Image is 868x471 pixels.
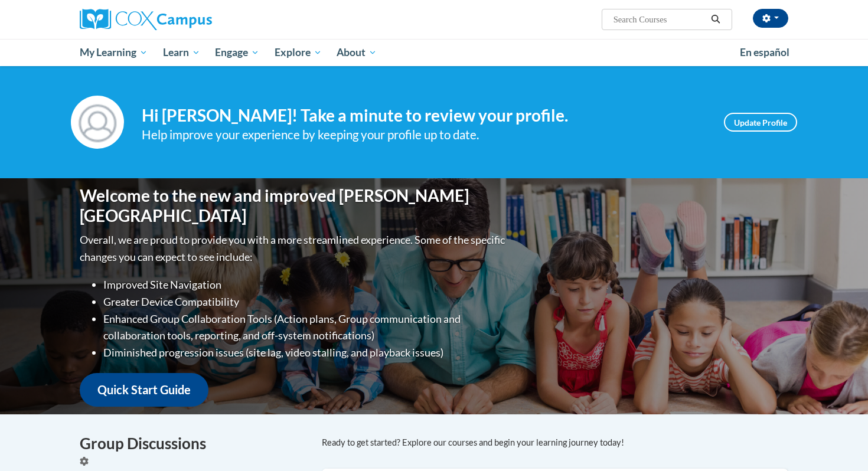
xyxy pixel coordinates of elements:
[103,293,508,310] li: Greater Device Compatibility
[732,40,797,65] a: En español
[275,45,322,60] span: Explore
[207,39,267,66] a: Engage
[80,186,508,225] h1: Welcome to the new and improved [PERSON_NAME][GEOGRAPHIC_DATA]
[612,12,707,27] input: Search Courses
[267,39,329,66] a: Explore
[103,276,508,293] li: Improved Site Navigation
[329,39,385,66] a: About
[337,45,377,60] span: About
[142,106,706,126] h4: Hi [PERSON_NAME]! Take a minute to review your profile.
[215,45,259,60] span: Engage
[80,373,208,407] a: Quick Start Guide
[103,344,508,361] li: Diminished progression issues (site lag, video stalling, and playback issues)
[71,96,124,149] img: Profile Image
[80,9,212,30] img: Cox Campus
[155,39,208,66] a: Learn
[80,231,508,266] p: Overall, we are proud to provide you with a more streamlined experience. Some of the specific cha...
[62,39,806,66] div: Main menu
[72,39,155,66] a: My Learning
[707,12,725,27] button: Search
[753,9,788,28] button: Account Settings
[724,113,797,132] a: Update Profile
[80,45,148,60] span: My Learning
[142,125,706,145] div: Help improve your experience by keeping your profile up to date.
[740,46,789,58] span: En español
[80,432,304,455] h4: Group Discussions
[80,9,304,30] a: Cox Campus
[163,45,200,60] span: Learn
[103,310,508,345] li: Enhanced Group Collaboration Tools (Action plans, Group communication and collaboration tools, re...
